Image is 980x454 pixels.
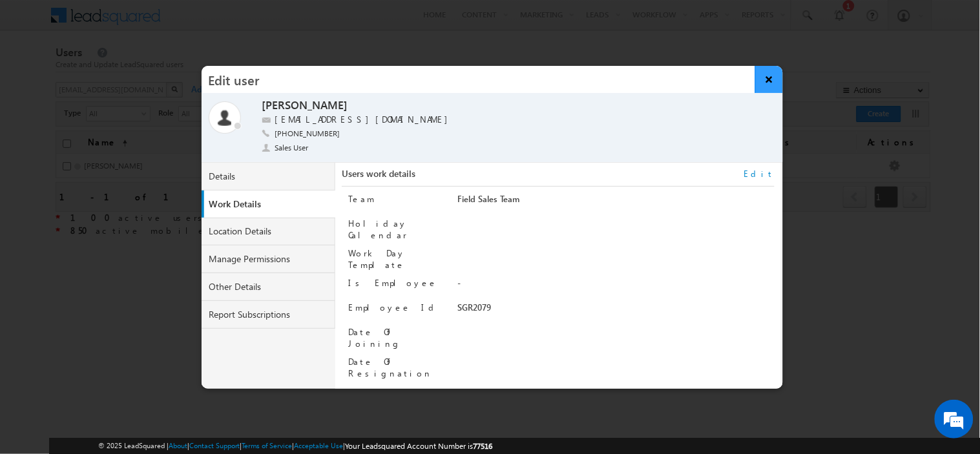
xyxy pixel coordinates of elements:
label: Is Employee [348,277,437,288]
a: Contact Support [189,441,240,449]
label: [EMAIL_ADDRESS][DOMAIN_NAME] [275,114,454,126]
div: Chat with us now [67,68,217,85]
label: Work Day Template [348,247,406,270]
img: d_60004797649_company_0_60004797649 [22,68,54,85]
div: Minimize live chat window [212,6,243,37]
span: 77516 [474,441,493,451]
div: Field Sales Team [457,193,774,211]
a: Acceptable Use [295,441,344,449]
em: Start Chat [176,356,235,373]
span: [PHONE_NUMBER] [275,128,340,141]
label: Team [348,193,375,204]
label: Employee Id [348,302,439,313]
label: [PERSON_NAME] [262,98,348,113]
a: Other Details [202,273,336,301]
label: Date Of Resignation [348,356,432,378]
span: Your Leadsquared Account Number is [346,441,493,451]
textarea: Type your message and hit 'Enter' [17,119,236,345]
a: Location Details [202,218,336,245]
a: About [169,441,187,449]
a: Edit [744,168,775,180]
div: - [457,277,774,295]
h3: Edit user [202,66,755,93]
a: Terms of Service [242,441,293,449]
div: SGR2079 [457,302,774,320]
button: × [755,66,783,93]
label: Date Of Joining [348,326,401,349]
a: Report Subscriptions [202,301,336,329]
label: Holiday Calendar [348,218,408,240]
span: © 2025 LeadSquared | | | | | [98,440,493,452]
span: Sales User [275,142,309,154]
a: Details [202,163,336,191]
a: Work Details [204,191,339,218]
a: Manage Permissions [202,245,336,273]
div: Users work details [342,168,774,187]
